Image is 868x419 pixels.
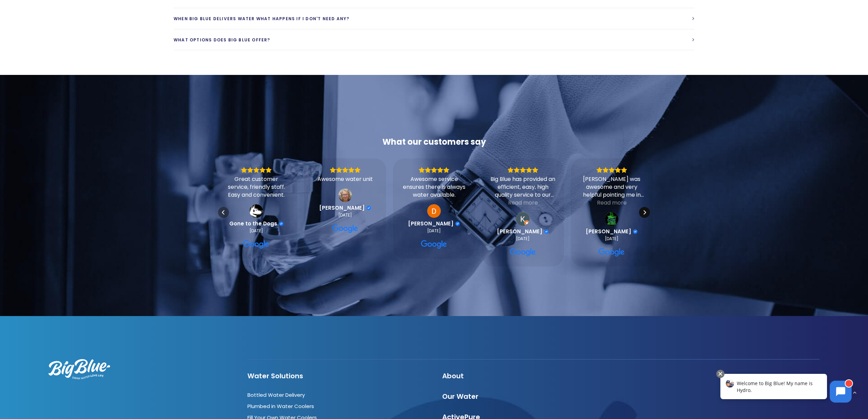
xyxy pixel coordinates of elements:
div: [DATE] [605,236,619,241]
a: View on Google [605,212,619,226]
div: [DATE] [427,228,441,234]
span: Gone to the Dogs [229,221,277,227]
div: [PERSON_NAME] was awesome and very helpful pointing me in the right direction & helping with my i... [579,175,644,199]
a: View on Google [516,212,530,226]
div: Read more [597,199,627,207]
div: Read more [508,199,538,207]
span: [PERSON_NAME] [319,205,365,211]
div: What our customers say [215,136,653,147]
div: Verified Customer [366,206,371,210]
iframe: Chatbot [713,368,858,409]
a: About [442,371,464,381]
a: Review by Kara Cunningham [497,228,549,235]
div: Rating: 5.0 out of 5 [579,167,644,173]
div: Big Blue has provided an efficient, easy, high quality service to our clinic. We have the "fill y... [490,175,555,199]
a: Our Water [442,392,478,401]
div: Great customer service, friendly staff. Easy and convenient. [224,175,289,199]
a: Plumbed in Water Coolers [247,403,314,410]
div: Carousel [215,158,653,267]
a: Review by Duncan Lees [408,221,460,227]
div: [DATE] [516,236,530,241]
div: Rating: 5.0 out of 5 [224,167,289,173]
a: View on Google [249,204,263,218]
div: Verified Customer [633,229,638,234]
a: View on Google [421,239,447,250]
div: Rating: 5.0 out of 5 [490,167,555,173]
a: View on Google [599,247,625,258]
div: Verified Customer [544,229,549,234]
div: [DATE] [249,228,263,234]
div: Rating: 5.0 out of 5 [313,167,378,173]
a: When Big Blue delivers water what happens if I don't need any? [174,8,694,29]
img: Priscilla Boyce [605,212,619,226]
a: What options does Big Blue Offer? [174,29,694,50]
div: Rating: 5.0 out of 5 [402,167,466,173]
div: [DATE] [338,212,352,218]
span: What options does Big Blue Offer? [174,37,270,43]
img: Duncan Lees [427,204,441,218]
span: When Big Blue delivers water what happens if I don't need any? [174,16,349,22]
a: Review by Gone to the Dogs [229,221,284,227]
a: View on Google [338,188,352,202]
span: [PERSON_NAME] [408,221,453,227]
a: View on Google [243,239,269,250]
img: Kara Cunningham [516,212,530,226]
div: Previous [218,207,229,218]
h4: Water Solutions [247,372,430,380]
a: View on Google [427,204,441,218]
a: View on Google [510,247,536,258]
span: [PERSON_NAME] [497,228,542,235]
a: Review by Priscilla Boyce [586,228,638,235]
span: [PERSON_NAME] [586,228,631,235]
a: View on Google [332,223,358,234]
div: Awesome water unit [313,175,378,183]
div: Next [639,207,650,218]
a: Review by Vanessa [319,205,371,211]
a: Bottled Water Delivery [247,391,305,398]
img: Vanessa [338,188,352,202]
div: Awesome service ensures there is always water available. [402,175,466,199]
div: Verified Customer [279,221,284,226]
img: Gone to the Dogs [249,204,263,218]
div: Verified Customer [455,221,460,226]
